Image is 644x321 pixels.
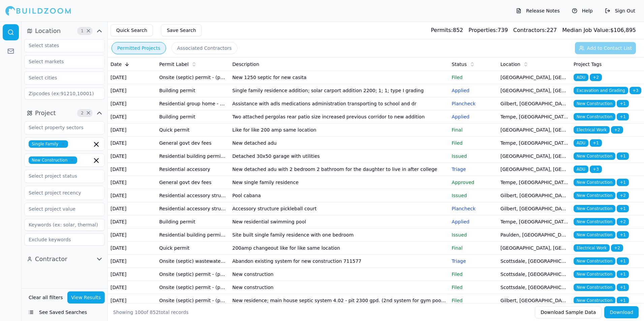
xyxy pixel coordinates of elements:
span: New Construction [29,156,77,164]
td: Gilbert, [GEOGRAPHIC_DATA] [498,189,571,202]
span: ADU [574,166,588,173]
span: Contractors: [513,27,547,33]
input: Select project status [25,170,96,182]
span: New Construction [574,205,615,212]
td: Quick permit [157,242,230,255]
span: Clear Location filters [86,29,91,33]
span: New Construction [574,100,615,107]
span: Permits: [431,27,453,33]
button: See Saved Searches [24,306,105,318]
td: [GEOGRAPHIC_DATA], [GEOGRAPHIC_DATA] [498,150,571,163]
div: $ 106,895 [562,26,636,34]
td: Residential accessory structure - new [157,202,230,215]
td: Accessory structure pickleball court [230,202,449,215]
span: Contractor [35,254,67,264]
span: + 1 [617,284,629,291]
p: Plancheck [452,100,495,107]
span: Location [35,26,61,36]
span: Clear Project filters [86,111,91,115]
td: Assistance with adls medications administration transporting to school and dr [230,97,449,110]
p: Filed [452,297,495,304]
input: Select cities [25,72,96,84]
td: New construction [230,268,449,281]
td: Tempe, [GEOGRAPHIC_DATA] [498,110,571,123]
span: + 1 [617,231,629,239]
td: [DATE] [108,176,157,189]
div: 227 [513,26,557,34]
td: New single family residence [230,176,449,189]
span: + 1 [617,257,629,265]
td: Abandon existing system for new construction 711577 [230,255,449,268]
div: 852 [431,26,463,34]
td: [DATE] [108,268,157,281]
span: 1 [79,28,86,34]
p: Filed [452,74,495,81]
td: Scottsdale, [GEOGRAPHIC_DATA] [498,268,571,281]
span: 2 [79,110,86,116]
td: [DATE] [108,84,157,97]
td: Two attached pergolas rear patio size increased previous corridor to new addition [230,110,449,123]
span: New Construction [574,113,615,120]
span: Single Family [29,140,68,148]
span: New Construction [574,284,615,291]
span: + 1 [617,152,629,160]
td: General govt dev fees [157,176,230,189]
span: New Construction [574,271,615,278]
td: Onsite (septic) permit - (phase 2) [157,71,230,84]
p: Filed [452,284,495,291]
p: Filed [452,271,495,278]
span: Date [110,61,122,68]
input: Zipcodes (ex:91210,10001) [24,87,105,100]
span: Median Job Value: [562,27,610,33]
td: [DATE] [108,281,157,294]
span: Electrical Work [574,244,610,252]
td: Scottsdale, [GEOGRAPHIC_DATA] [498,281,571,294]
span: Location [501,61,520,68]
p: Final [452,127,495,133]
td: Tempe, [GEOGRAPHIC_DATA] [498,215,571,228]
span: New Construction [574,152,615,160]
td: [GEOGRAPHIC_DATA], [GEOGRAPHIC_DATA] [498,163,571,176]
td: Residential building permit application [157,150,230,163]
p: Applied [452,87,495,94]
button: Permitted Projects [111,42,166,54]
p: Applied [452,113,495,120]
td: [GEOGRAPHIC_DATA], [GEOGRAPHIC_DATA] [498,242,571,255]
td: Gilbert, [GEOGRAPHIC_DATA] [498,294,571,307]
p: Plancheck [452,205,495,212]
span: 100 [135,310,144,315]
button: Download [604,306,639,318]
span: Permit Label [159,61,189,68]
span: Excavation and Grading [574,87,628,94]
input: Select markets [25,56,96,68]
span: Electrical Work [574,126,610,134]
p: Issued [452,153,495,159]
td: Site built single family residence with one bedroom [230,228,449,242]
td: Paulden, [GEOGRAPHIC_DATA] [498,228,571,242]
button: Location1Clear Location filters [24,26,105,36]
span: New Construction [574,257,615,265]
div: 739 [469,26,508,34]
td: Residential group home - new [157,97,230,110]
td: [DATE] [108,228,157,242]
p: Triage [452,258,495,264]
button: Contractor [24,254,105,264]
td: 200amp changeout like for like same location [230,242,449,255]
td: New detached adu with 2 bedroom 2 bathroom for the daughter to live in after college [230,163,449,176]
input: Select project value [25,203,96,215]
td: Tempe, [GEOGRAPHIC_DATA] [498,137,571,150]
span: Status [452,61,467,68]
button: Project2Clear Project filters [24,108,105,118]
td: Building permit [157,215,230,228]
span: + 1 [617,271,629,278]
span: Description [232,61,259,68]
span: + 2 [617,218,629,225]
button: Release Notes [513,5,563,16]
td: [DATE] [108,123,157,137]
input: Keywords (ex: solar, thermal) [24,219,105,231]
td: New residence; main house septic system 4.02 - pit 2300 gpd. (2nd system for gym pool house will ... [230,294,449,307]
td: Residential building permit application [157,228,230,242]
span: + 3 [630,87,642,94]
td: Like for like 200 amp same location [230,123,449,137]
span: New Construction [574,297,615,304]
